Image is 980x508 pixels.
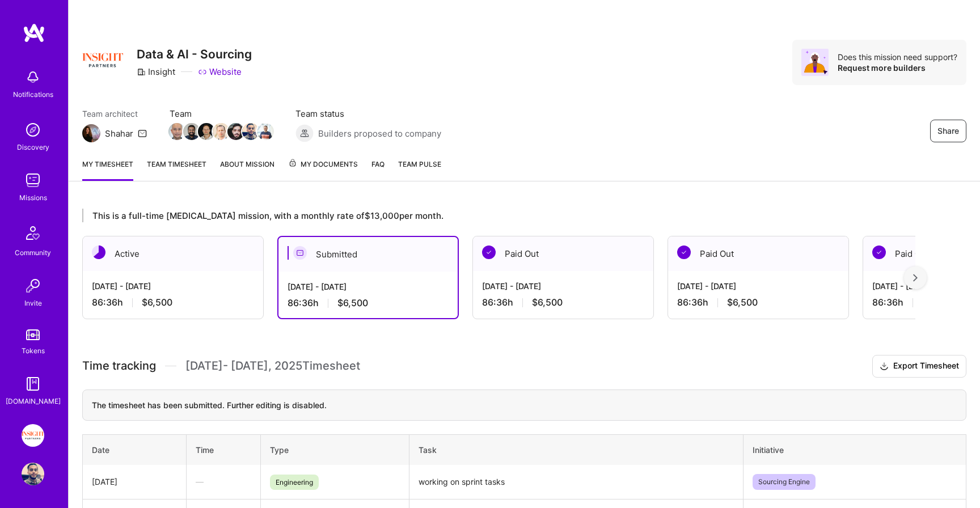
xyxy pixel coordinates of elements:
img: Insight Partners: Data & AI - Sourcing [22,424,44,447]
a: Team Member Avatar [199,122,214,141]
a: Team Member Avatar [229,122,243,141]
a: Team timesheet [147,158,206,181]
th: Initiative [744,434,966,465]
div: [DOMAIN_NAME] [6,395,61,407]
img: Submitted [293,246,307,260]
span: [DATE] - [DATE] , 2025 Timesheet [185,359,360,373]
button: Share [930,120,966,142]
th: Task [409,434,744,465]
div: 86:36 h [288,297,449,309]
div: 86:36 h [677,297,839,308]
img: Invite [22,274,44,297]
div: Paid Out [668,236,848,271]
span: $6,500 [532,297,563,308]
div: Missions [19,192,47,204]
div: [DATE] - [DATE] [288,281,449,293]
img: tokens [26,329,40,340]
div: Tokens [22,345,45,357]
img: User Avatar [22,463,44,485]
img: right [913,274,918,282]
span: Team Pulse [398,160,441,168]
a: Team Member Avatar [184,122,199,141]
a: Team Member Avatar [243,122,258,141]
button: Export Timesheet [872,355,966,378]
span: Team status [295,108,441,120]
img: Team Member Avatar [227,123,244,140]
img: discovery [22,118,44,141]
a: My timesheet [82,158,133,181]
div: The timesheet has been submitted. Further editing is disabled. [82,390,966,421]
div: Request more builders [838,62,957,73]
a: Team Pulse [398,158,441,181]
img: Builders proposed to company [295,124,314,142]
img: Company Logo [82,40,123,81]
img: Team Member Avatar [168,123,185,140]
div: Does this mission need support? [838,52,957,62]
div: [DATE] [92,476,177,488]
img: logo [23,23,45,43]
div: Active [83,236,263,271]
img: Avatar [801,49,829,76]
span: Engineering [270,475,319,490]
img: Team Member Avatar [213,123,230,140]
div: [DATE] - [DATE] [92,280,254,292]
a: User Avatar [19,463,47,485]
div: [DATE] - [DATE] [677,280,839,292]
span: Builders proposed to company [318,128,441,139]
span: Time tracking [82,359,156,373]
img: guide book [22,372,44,395]
div: [DATE] - [DATE] [482,280,644,292]
div: Insight [137,66,175,78]
td: working on sprint tasks [409,465,744,499]
div: Notifications [13,88,53,100]
img: Active [92,245,105,259]
div: Paid Out [473,236,653,271]
span: Team architect [82,108,147,120]
span: Share [937,125,959,137]
img: bell [22,66,44,88]
div: Submitted [278,237,458,272]
img: Team Architect [82,124,100,142]
img: Paid Out [872,245,886,259]
span: Sourcing Engine [753,474,816,490]
th: Date [83,434,187,465]
div: 86:36 h [482,297,644,308]
a: My Documents [288,158,358,181]
a: Insight Partners: Data & AI - Sourcing [19,424,47,447]
img: Paid Out [482,245,496,259]
img: Team Member Avatar [257,123,274,140]
i: icon Download [880,361,889,372]
div: — [196,476,251,488]
a: Website [198,66,242,78]
a: Team Member Avatar [170,122,184,141]
img: teamwork [22,169,44,192]
th: Type [261,434,409,465]
a: Team Member Avatar [258,122,273,141]
i: icon CompanyGray [137,67,146,77]
img: Team Member Avatar [198,123,215,140]
div: Discovery [17,141,49,153]
a: About Mission [220,158,274,181]
img: Team Member Avatar [183,123,200,140]
h3: Data & AI - Sourcing [137,47,252,61]
span: $6,500 [337,297,368,309]
div: This is a full-time [MEDICAL_DATA] mission, with a monthly rate of $13,000 per month. [82,209,915,222]
span: $6,500 [142,297,172,308]
a: Team Member Avatar [214,122,229,141]
span: My Documents [288,158,358,171]
img: Community [19,219,47,247]
div: 86:36 h [92,297,254,308]
div: Invite [24,297,42,309]
img: Team Member Avatar [242,123,259,140]
div: Community [15,247,51,259]
img: Paid Out [677,245,691,259]
th: Time [187,434,261,465]
span: Team [170,108,273,120]
i: icon Mail [138,129,147,138]
a: FAQ [371,158,385,181]
div: Shahar [105,128,133,139]
span: $6,500 [727,297,758,308]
